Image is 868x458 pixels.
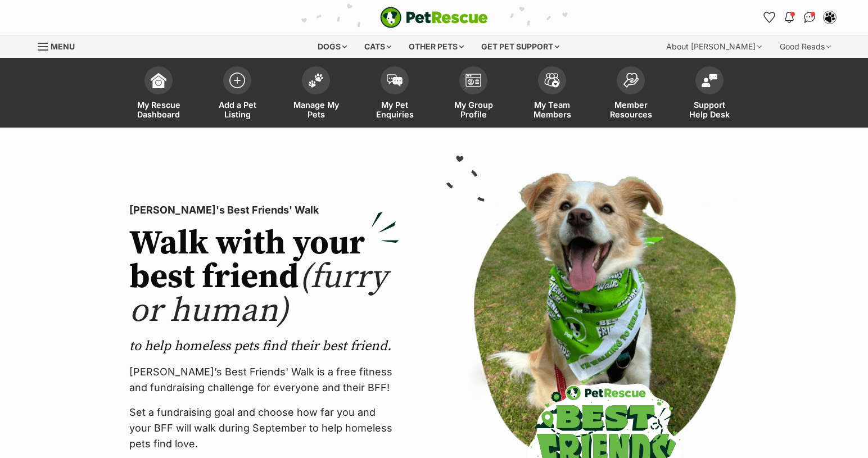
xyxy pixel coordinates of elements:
div: Good Reads [772,35,839,58]
span: My Rescue Dashboard [133,100,184,119]
a: Menu [38,35,83,56]
img: logo-e224e6f780fb5917bec1dbf3a21bbac754714ae5b6737aabdf751b685950b380.svg [380,7,488,28]
img: dashboard-icon-eb2f2d2d3e046f16d808141f083e7271f6b2e854fb5c12c21221c1fb7104beca.svg [151,72,166,88]
a: Support Help Desk [670,61,749,128]
span: Support Help Desk [684,100,735,119]
div: About [PERSON_NAME] [658,35,770,58]
div: Cats [356,35,399,58]
span: Menu [51,42,75,51]
p: [PERSON_NAME]'s Best Friends' Walk [129,202,399,218]
div: Dogs [310,35,355,58]
a: My Group Profile [434,61,513,128]
img: notifications-46538b983faf8c2785f20acdc204bb7945ddae34d4c08c2a6579f10ce5e182be.svg [785,12,794,23]
img: chat-41dd97257d64d25036548639549fe6c8038ab92f7586957e7f3b1b290dea8141.svg [804,12,816,23]
a: My Team Members [513,61,591,128]
img: help-desk-icon-fdf02630f3aa405de69fd3d07c3f3aa587a6932b1a1747fa1d2bba05be0121f9.svg [702,74,717,87]
span: My Pet Enquiries [369,100,420,119]
img: member-resources-icon-8e73f808a243e03378d46382f2149f9095a855e16c252ad45f914b54edf8863c.svg [623,72,639,88]
img: manage-my-pets-icon-02211641906a0b7f246fdf0571729dbe1e7629f14944591b6c1af311fb30b64b.svg [308,73,324,88]
div: Other pets [401,35,472,58]
h2: Walk with your best friend [129,227,399,328]
a: Manage My Pets [277,61,355,128]
span: (furry or human) [129,256,387,332]
img: Lynda Smith profile pic [824,12,835,23]
a: PetRescue [380,7,488,28]
img: add-pet-listing-icon-0afa8454b4691262ce3f59096e99ab1cd57d4a30225e0717b998d2c9b9846f56.svg [229,72,245,88]
a: Member Resources [591,61,670,128]
p: to help homeless pets find their best friend. [129,337,399,355]
p: [PERSON_NAME]’s Best Friends' Walk is a free fitness and fundraising challenge for everyone and t... [129,364,399,396]
img: pet-enquiries-icon-7e3ad2cf08bfb03b45e93fb7055b45f3efa6380592205ae92323e6603595dc1f.svg [387,74,403,87]
a: My Rescue Dashboard [119,61,198,128]
span: My Group Profile [448,100,499,119]
img: team-members-icon-5396bd8760b3fe7c0b43da4ab00e1e3bb1a5d9ba89233759b79545d2d3fc5d0d.svg [544,73,560,88]
a: Conversations [801,8,819,26]
span: Member Resources [605,100,656,119]
div: Get pet support [473,35,567,58]
ul: Account quick links [760,8,839,26]
button: My account [821,8,839,26]
span: My Team Members [527,100,577,119]
img: group-profile-icon-3fa3cf56718a62981997c0bc7e787c4b2cf8bcc04b72c1350f741eb67cf2f40e.svg [465,74,481,87]
button: Notifications [780,8,798,26]
a: Favourites [760,8,778,26]
a: Add a Pet Listing [198,61,277,128]
p: Set a fundraising goal and choose how far you and your BFF will walk during September to help hom... [129,405,399,452]
span: Manage My Pets [291,100,341,119]
a: My Pet Enquiries [355,61,434,128]
span: Add a Pet Listing [212,100,263,119]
